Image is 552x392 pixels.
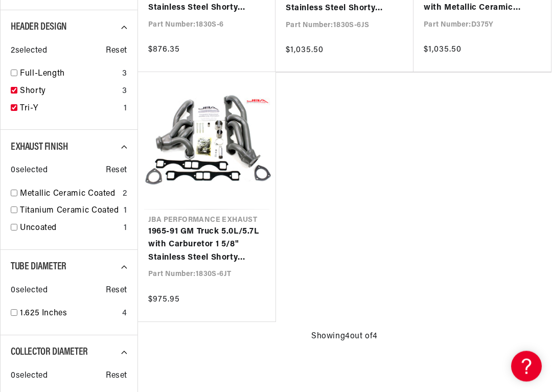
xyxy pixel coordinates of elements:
span: Tube Diameter [11,262,66,272]
span: Reset [106,165,127,178]
div: 4 [122,308,127,321]
a: 1965-91 GM Truck 5.0L/5.7L with Carburetor 1 5/8" Stainless Steel Shorty Header with Titanium Cer... [148,226,265,265]
a: Shorty [20,85,118,99]
span: Showing 4 out of 4 [311,331,378,344]
span: Collector Diameter [11,348,88,358]
span: 0 selected [11,165,48,178]
a: Metallic Ceramic Coated [20,188,119,201]
div: 2 [123,188,127,201]
span: Reset [106,285,127,298]
a: Tri-Y [20,103,120,116]
div: 1 [124,222,127,236]
a: 1.625 Inches [20,308,118,321]
div: 3 [122,68,127,81]
span: 0 selected [11,285,48,298]
a: Full-Length [20,68,118,81]
span: 2 selected [11,45,47,58]
div: 1 [124,103,127,116]
span: 0 selected [11,370,48,383]
a: Uncoated [20,222,120,236]
a: Titanium Ceramic Coated [20,205,120,218]
span: Exhaust Finish [11,143,67,153]
span: Reset [106,370,127,383]
span: Header Design [11,22,67,33]
span: Reset [106,45,127,58]
div: 1 [124,205,127,218]
div: 3 [122,85,127,99]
